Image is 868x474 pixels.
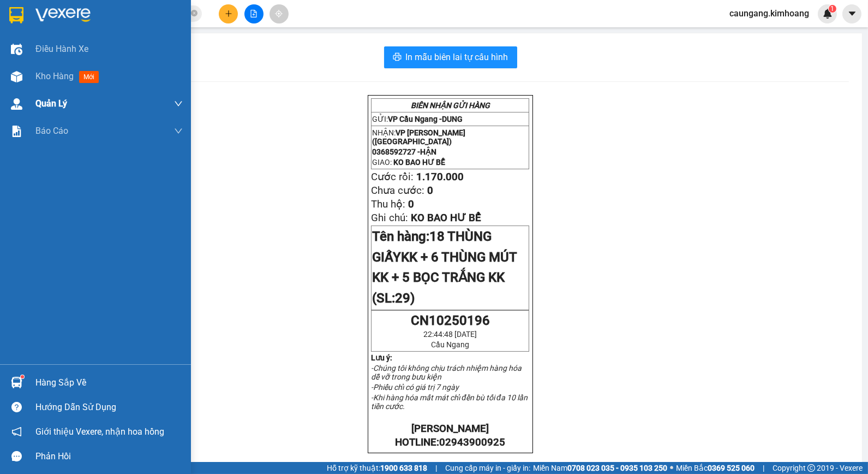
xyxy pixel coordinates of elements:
button: aim [270,4,289,23]
span: down [174,127,183,135]
span: file-add [250,10,258,17]
span: Miền Bắc [676,462,755,474]
span: KO BAO HƯ BỂ [393,158,445,167]
span: KO BAO HƯ BỂ [411,212,481,224]
img: logo-vxr [9,7,23,23]
span: question-circle [11,402,22,412]
span: 22:44:48 [DATE] [423,330,477,339]
span: 18 THÙNG GIẤYKK + 6 THÙNG MÚT KK + 5 BỌC TRẮNG KK (SL: [372,229,517,306]
span: Kho hàng [35,71,74,81]
span: Báo cáo [35,124,68,138]
p: NHẬN: [4,37,159,57]
span: close-circle [191,9,197,19]
span: 1.170.000 [416,171,464,183]
span: VP [PERSON_NAME] ([GEOGRAPHIC_DATA]) [372,128,465,146]
p: GỬI: [4,21,159,32]
span: | [435,462,437,474]
span: mới [79,71,99,83]
span: HẬN [420,147,436,156]
sup: 1 [829,5,836,13]
span: 0 [408,198,414,210]
span: printer [393,52,402,63]
span: close-circle [191,10,197,16]
sup: 1 [21,375,24,378]
span: Chưa cước: [371,185,424,197]
span: Quản Lý [35,97,67,110]
span: VP Cầu Ngang - [388,115,463,123]
span: VP Cầu Ngang - [22,21,106,32]
img: warehouse-icon [11,71,22,82]
span: Giới thiệu Vexere, nhận hoa hồng [35,425,164,439]
span: caret-down [847,9,857,19]
span: Thu hộ: [371,198,405,210]
strong: HOTLINE: [395,436,505,448]
button: plus [219,4,238,23]
span: Điều hành xe [35,42,88,56]
div: Hướng dẫn sử dụng [35,399,183,416]
span: Tên hàng: [372,229,517,306]
span: Hỗ trợ kỹ thuật: [327,462,427,474]
strong: BIÊN NHẬN GỬI HÀNG [37,6,127,16]
span: 0368592727 - [4,59,76,69]
button: caret-down [842,4,861,23]
span: DUNG [83,21,106,32]
span: Miền Nam [533,462,667,474]
img: icon-new-feature [823,9,833,19]
strong: [PERSON_NAME] [411,423,489,435]
em: -Phiếu chỉ có giá trị 7 ngày [371,383,459,392]
div: Phản hồi [35,448,183,465]
span: KO BAO HƯ BỂ [28,71,88,81]
span: notification [11,426,22,437]
img: warehouse-icon [11,98,22,110]
span: 0 [427,185,433,197]
span: VP [PERSON_NAME] ([GEOGRAPHIC_DATA]) [4,37,110,57]
span: message [11,451,22,461]
span: aim [275,10,283,17]
span: down [174,99,183,108]
p: NHẬN: [372,128,528,146]
em: -Khi hàng hóa mất mát chỉ đền bù tối đa 10 lần tiền cước. [371,393,528,411]
span: ⚪️ [670,466,673,470]
span: Ghi chú: [371,212,408,224]
img: warehouse-icon [11,377,22,388]
span: caungang.kimhoang [721,7,818,20]
img: warehouse-icon [11,44,22,55]
span: | [763,462,764,474]
button: printerIn mẫu biên lai tự cấu hình [384,46,517,68]
button: file-add [244,4,264,23]
span: DUNG [442,115,463,123]
div: Hàng sắp về [35,375,183,391]
strong: Lưu ý: [371,353,392,362]
span: 02943900925 [439,436,505,448]
strong: 0369 525 060 [708,464,755,472]
strong: BIÊN NHẬN GỬI HÀNG [411,101,490,110]
span: Cung cấp máy in - giấy in: [445,462,530,474]
span: GIAO: [4,71,88,81]
span: CN10250196 [411,313,490,328]
span: 29) [395,291,415,306]
img: solution-icon [11,126,22,137]
span: 0368592727 - [372,147,436,156]
span: HẬN [58,59,76,69]
span: copyright [807,464,815,472]
strong: 1900 633 818 [380,464,427,472]
span: GIAO: [372,158,445,167]
strong: 0708 023 035 - 0935 103 250 [567,464,667,472]
p: GỬI: [372,115,528,123]
span: Cước rồi: [371,171,414,183]
span: 1 [830,5,834,13]
em: -Chúng tôi không chịu trách nhiệm hàng hóa dễ vỡ trong bưu kiện [371,364,522,381]
span: plus [225,10,232,17]
span: In mẫu biên lai tự cấu hình [406,50,508,64]
span: Cầu Ngang [431,340,469,349]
